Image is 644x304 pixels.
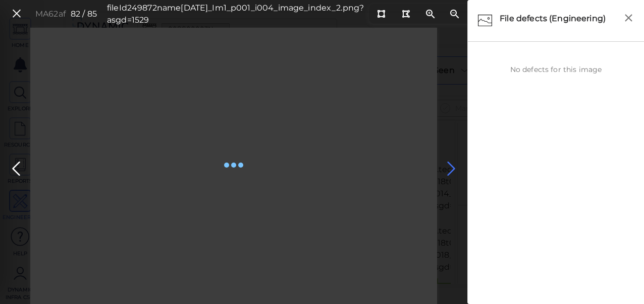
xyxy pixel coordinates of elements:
[35,8,66,20] div: MA62af
[497,10,619,31] div: File defects (Engineering)
[473,64,639,75] div: No defects for this image
[601,259,636,296] iframe: Chat
[107,2,364,26] div: fileId 249872 name [DATE]_Im1_p001_i004_image_index_2.png?asgd=1529
[71,8,97,20] div: 82 / 85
